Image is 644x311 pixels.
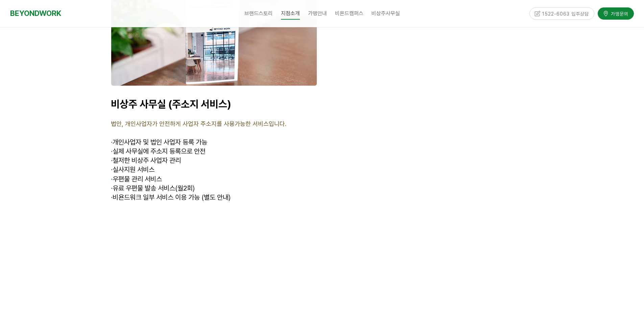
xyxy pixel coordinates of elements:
span: 철저한 비상주 사업자 관리 [111,156,181,164]
span: 비욘드캠퍼스 [335,10,363,17]
strong: 비상주 사무실 (주소지 서비스) [111,98,231,110]
span: 비욘드워크 일부 서비스 이용 가능 (별도 안내) [111,193,231,201]
a: BEYONDWORK [10,7,61,20]
a: 브랜드스토리 [240,5,277,22]
span: 가맹문의 [609,10,628,17]
a: 비욘드캠퍼스 [331,5,367,22]
span: 지점소개 [281,8,300,20]
strong: · [111,147,113,155]
span: 실제 사무실에 주소지 등록으로 안전 [111,147,206,155]
a: 가맹문의 [598,7,634,19]
span: 실사지원 서비스 [111,165,154,174]
strong: · [111,193,113,201]
span: 우편물 관리 서비스 [111,175,162,183]
a: 가맹안내 [304,5,331,22]
span: · [111,138,113,146]
strong: · [111,184,113,192]
span: 법안, 개인사업자가 안전하게 사업자 주소지를 사용가능한 서비스입니다. [111,120,286,127]
span: 비상주사무실 [372,10,400,17]
a: 지점소개 [277,5,304,22]
a: 비상주사무실 [367,5,404,22]
span: 개인사업자 및 법인 사업자 등록 가능 [113,138,207,146]
strong: · [111,175,113,183]
strong: · [111,156,113,164]
strong: · [111,165,113,174]
span: 브랜드스토리 [244,10,273,17]
span: 유료 우편물 발송 서비스(월2회) [111,184,195,192]
span: 가맹안내 [308,10,327,17]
